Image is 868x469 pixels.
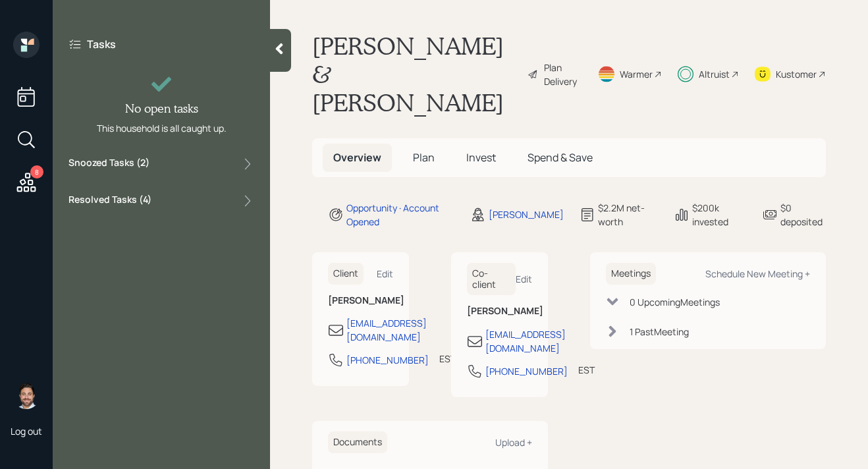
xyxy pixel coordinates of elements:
[346,353,429,367] div: [PHONE_NUMBER]
[620,67,653,81] div: Warmer
[439,352,456,366] div: EST
[699,67,730,81] div: Altruist
[13,383,40,409] img: michael-russo-headshot.png
[467,263,516,296] h6: Co-client
[598,201,658,229] div: $2.2M net-worth
[30,165,43,179] div: 8
[578,363,595,377] div: EST
[312,32,517,117] h1: [PERSON_NAME] & [PERSON_NAME]
[333,150,381,165] span: Overview
[495,436,532,449] div: Upload +
[705,267,810,280] div: Schedule New Meeting +
[328,431,387,453] h6: Documents
[485,364,568,378] div: [PHONE_NUMBER]
[489,207,564,221] div: [PERSON_NAME]
[346,316,427,344] div: [EMAIL_ADDRESS][DOMAIN_NAME]
[377,267,393,280] div: Edit
[528,150,593,165] span: Spend & Save
[97,121,227,135] div: This household is all caught up.
[87,37,116,51] label: Tasks
[328,263,364,285] h6: Client
[630,295,720,309] div: 0 Upcoming Meeting s
[328,295,393,306] h6: [PERSON_NAME]
[692,201,746,229] div: $200k invested
[68,193,151,209] label: Resolved Tasks ( 4 )
[630,325,689,339] div: 1 Past Meeting
[516,273,532,285] div: Edit
[467,306,532,317] h6: [PERSON_NAME]
[11,425,42,437] div: Log out
[606,263,656,285] h6: Meetings
[776,67,817,81] div: Kustomer
[485,327,566,355] div: [EMAIL_ADDRESS][DOMAIN_NAME]
[544,61,582,88] div: Plan Delivery
[780,201,826,229] div: $0 deposited
[125,101,198,116] h4: No open tasks
[68,156,149,172] label: Snoozed Tasks ( 2 )
[346,201,454,229] div: Opportunity · Account Opened
[466,150,496,165] span: Invest
[413,150,435,165] span: Plan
